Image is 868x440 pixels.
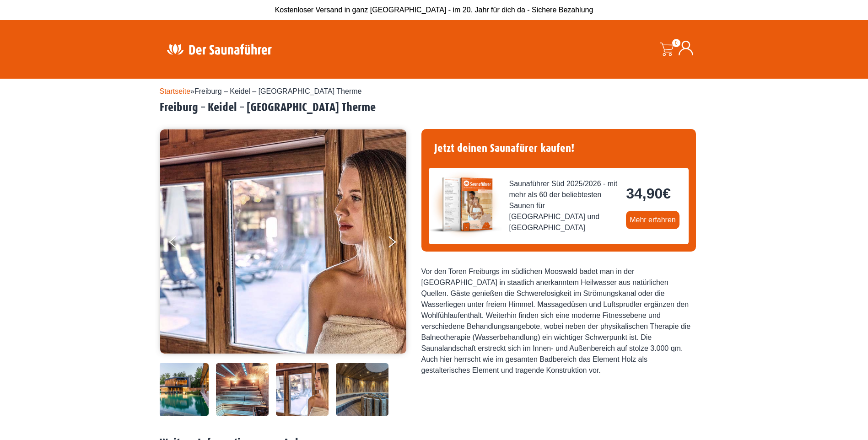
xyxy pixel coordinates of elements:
button: Next [387,232,410,255]
h2: Freiburg – Keidel – [GEOGRAPHIC_DATA] Therme [160,101,709,115]
a: Mehr erfahren [626,211,679,229]
button: Previous [169,232,192,255]
span: € [663,185,671,202]
span: Kostenloser Versand in ganz [GEOGRAPHIC_DATA] - im 20. Jahr für dich da - Sichere Bezahlung [275,6,593,14]
bdi: 34,90 [626,185,671,202]
span: Freiburg – Keidel – [GEOGRAPHIC_DATA] Therme [194,87,361,95]
img: der-saunafuehrer-2025-sued.jpg [429,168,502,241]
span: » [160,87,362,95]
h4: Jetzt deinen Saunafürer kaufen! [429,136,689,161]
div: Vor den Toren Freiburgs im südlichen Mooswald badet man in der [GEOGRAPHIC_DATA] in staatlich ane... [421,266,696,376]
span: Saunaführer Süd 2025/2026 - mit mehr als 60 der beliebtesten Saunen für [GEOGRAPHIC_DATA] und [GE... [509,178,619,233]
span: 0 [672,39,680,47]
a: Startseite [160,87,191,95]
